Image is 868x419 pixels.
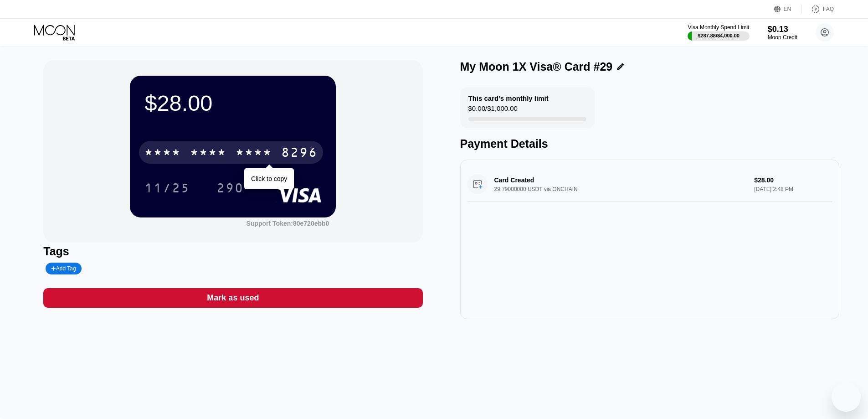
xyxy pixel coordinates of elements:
[247,220,329,227] div: Support Token:80e720ebb0
[768,25,797,34] div: $0.13
[51,265,76,272] div: Add Tag
[774,5,802,14] div: EN
[210,176,251,199] div: 290
[144,90,321,116] div: $28.00
[207,293,259,303] div: Mark as used
[468,94,549,102] div: This card’s monthly limit
[698,33,740,38] div: $287.88 / $4,000.00
[823,6,834,12] div: FAQ
[688,24,749,31] div: Visa Monthly Spend Limit
[144,182,190,197] div: 11/25
[460,137,839,150] div: Payment Details
[768,34,797,41] div: Moon Credit
[43,288,422,308] div: Mark as used
[768,25,797,41] div: $0.13Moon Credit
[802,5,834,14] div: FAQ
[43,245,422,258] div: Tags
[784,6,791,12] div: EN
[688,24,749,41] div: Visa Monthly Spend Limit$287.88/$4,000.00
[216,182,244,197] div: 290
[281,146,318,161] div: 8296
[832,383,861,412] iframe: Button to launch messaging window
[460,60,613,73] div: My Moon 1X Visa® Card #29
[247,220,329,227] div: Support Token: 80e720ebb0
[46,263,81,274] div: Add Tag
[468,104,518,117] div: $0.00 / $1,000.00
[251,175,287,182] div: Click to copy
[138,176,197,199] div: 11/25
